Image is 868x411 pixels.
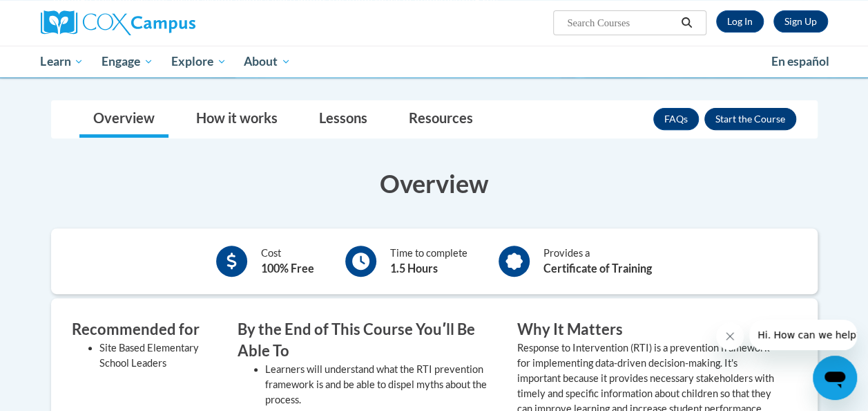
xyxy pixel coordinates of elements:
a: Register [773,10,828,33]
li: Site Based Elementary School Leaders [99,340,217,371]
a: Engage [93,46,162,77]
h3: Overview [51,166,818,201]
button: Search [676,15,697,31]
a: FAQs [653,108,699,130]
b: 100% Free [261,262,314,275]
span: About [244,53,291,70]
a: Log In [716,10,764,33]
a: En español [762,47,838,76]
span: Hi. How can we help? [8,10,112,21]
a: Resources [395,101,487,138]
h3: Why It Matters [517,319,776,340]
span: En español [771,54,829,68]
b: 1.5 Hours [390,262,438,275]
a: Lessons [305,101,381,138]
a: Overview [79,101,168,138]
span: Engage [102,53,153,70]
li: Learners will understand what the RTI prevention framework is and be able to dispel myths about t... [265,362,496,408]
button: Enroll [704,108,796,130]
div: Provides a [543,246,652,277]
div: Cost [261,246,314,277]
iframe: Message from company [749,320,857,350]
input: Search Courses [566,15,676,31]
b: Certificate of Training [543,262,652,275]
h3: Recommended for [72,319,217,340]
iframe: Button to launch messaging window [813,356,857,400]
span: Learn [40,53,84,70]
a: Cox Campus [41,10,289,35]
a: Explore [162,46,235,77]
a: How it works [182,101,291,138]
span: Explore [171,53,226,70]
div: Main menu [30,46,838,77]
iframe: Close message [716,322,744,350]
a: Learn [32,46,93,77]
div: Time to complete [390,246,467,277]
a: About [235,46,300,77]
img: Cox Campus [41,10,195,35]
h3: By the End of This Course Youʹll Be Able To [238,319,496,362]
